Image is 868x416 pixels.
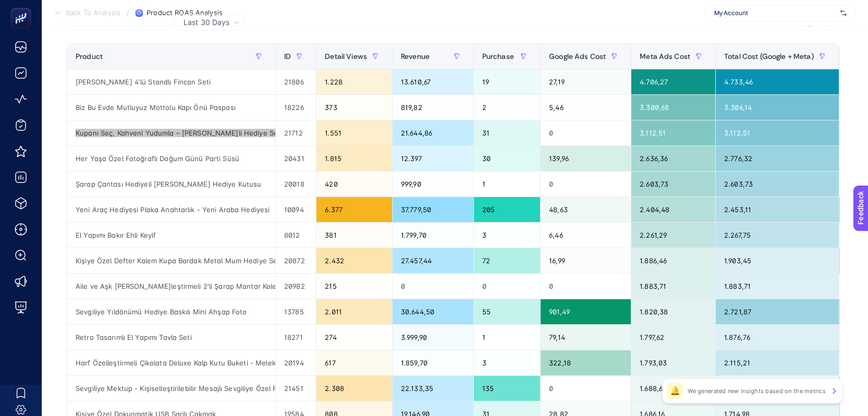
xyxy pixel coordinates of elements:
div: 1 [474,325,540,350]
div: 13785 [276,299,316,324]
div: 🔔 [667,383,683,399]
div: Sevgiliye Yıldönümü Hediye Baskılı Mini Ahşap Foto [67,299,275,324]
div: 31 [474,120,540,145]
div: 617 [316,350,392,375]
div: 1.799,70 [393,223,473,248]
div: Retro Tasarımlı El Yapımı Tavla Seti [67,325,275,350]
div: 3.300,68 [631,95,715,120]
div: 1.859,70 [393,350,473,375]
div: 1.688,61 [631,376,715,401]
div: Biz Bu Evde Mutluyuz Mottolu Kapı Önü Paspası [67,95,275,120]
div: 1.903,45 [716,248,839,273]
div: 2.261,29 [631,223,715,248]
div: 37.779,50 [393,197,473,222]
span: ID [284,52,291,60]
div: 2 [474,95,540,120]
div: 3.306,14 [716,95,839,120]
div: 2.603,73 [631,172,715,197]
div: 2.453,11 [716,197,839,222]
div: [PERSON_NAME] 4'lü Standlı Fincan Seti [67,69,275,94]
div: 22.133,35 [393,376,473,401]
div: 3.112,51 [716,120,839,145]
div: 1.228 [316,69,392,94]
div: 0 [541,172,631,197]
div: 21.644,86 [393,120,473,145]
div: 12.397 [393,146,473,171]
span: Last 30 Days [184,17,229,28]
span: Meta Ads Cost [640,52,690,60]
div: 21806 [276,69,316,94]
div: 3 [474,223,540,248]
div: 6,46 [541,223,631,248]
img: svg%3e [840,8,847,18]
div: Sevgiliye Mektup - Kişiselleştirilebilir Mesajlı Sevgiliye Özel Romantik Mektup [67,376,275,401]
div: 10094 [276,197,316,222]
div: 205 [474,197,540,222]
div: 373 [316,95,392,120]
div: 1 [474,172,540,197]
div: 30.644,50 [393,299,473,324]
div: 3.112,51 [631,120,715,145]
div: 135 [474,376,540,401]
div: 1.688,61 [716,376,839,401]
div: 215 [316,274,392,299]
div: 381 [316,223,392,248]
div: Şarap Çantası Hediyeli [PERSON_NAME] Hediye Kutusu [67,172,275,197]
div: 2.115,21 [716,350,839,375]
div: 1.793,03 [631,350,715,375]
div: 2.011 [316,299,392,324]
div: 0 [541,120,631,145]
div: 0 [393,274,473,299]
div: 2.404,48 [631,197,715,222]
div: 1.876,76 [716,325,839,350]
span: My Account [714,9,836,17]
span: Purchase [482,52,514,60]
div: 999,90 [393,172,473,197]
div: 48,63 [541,197,631,222]
span: Google Ads Cost [549,52,606,60]
div: 0 [541,274,631,299]
div: Kişiye Özel Defter Kalem Kupa Bardak Metal Mum Hediye Seti [67,248,275,273]
div: 27.457,44 [393,248,473,273]
div: 13.610,67 [393,69,473,94]
div: 20872 [276,248,316,273]
div: 274 [316,325,392,350]
div: 20982 [276,274,316,299]
div: 16,99 [541,248,631,273]
div: Kupanı Seç, Kahveni Yudumla – [PERSON_NAME]li Hediye Seti [67,120,275,145]
div: 1.815 [316,146,392,171]
div: 2.776,32 [716,146,839,171]
div: 4.733,46 [716,69,839,94]
span: Back To Analysis [66,9,120,17]
div: 20194 [276,350,316,375]
div: 79,14 [541,325,631,350]
div: 2.308 [316,376,392,401]
div: 139,96 [541,146,631,171]
p: We generated new insights based on the metrics [688,387,826,395]
div: 18226 [276,95,316,120]
span: Product ROAS Analysis [146,9,223,17]
div: 1.797,62 [631,325,715,350]
div: 20431 [276,146,316,171]
div: 8012 [276,223,316,248]
div: 19 [474,69,540,94]
div: 21712 [276,120,316,145]
div: 2.432 [316,248,392,273]
div: 0 [541,376,631,401]
div: Her Yaşa Özel Fotoğraflı Doğum Günü Parti Süsü [67,146,275,171]
span: Detail Views [325,52,367,60]
div: 21451 [276,376,316,401]
div: 2.603,73 [716,172,839,197]
div: 6.377 [316,197,392,222]
div: Harf Özelleştirmeli Çikolata Deluxe Kalp Kutu Buketi - Melek Kolye Hediyeli [67,350,275,375]
div: 819,82 [393,95,473,120]
div: 1.820,38 [631,299,715,324]
span: Feedback [6,3,40,11]
div: 27,19 [541,69,631,94]
div: 4.706,27 [631,69,715,94]
span: Total Cost (Google + Meta) [724,52,814,60]
div: 420 [316,172,392,197]
div: 1.551 [316,120,392,145]
div: 72 [474,248,540,273]
div: 55 [474,299,540,324]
